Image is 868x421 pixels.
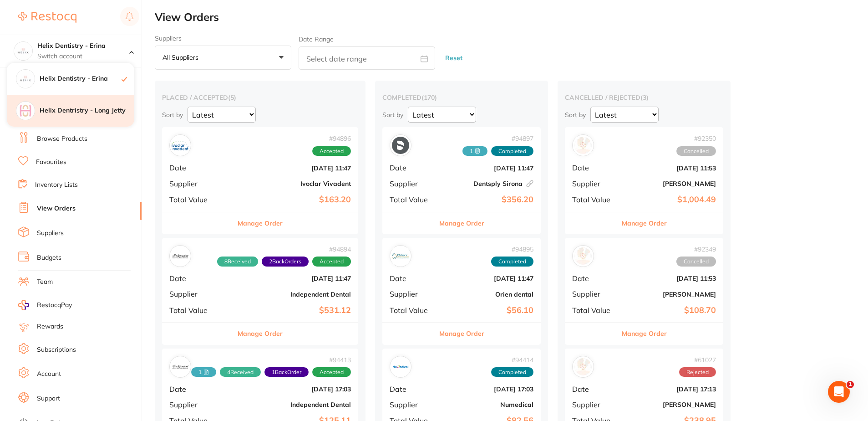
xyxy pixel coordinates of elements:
span: Accepted [312,367,351,377]
b: $56.10 [442,306,533,315]
span: Supplier [572,290,618,298]
b: [DATE] 17:03 [442,385,533,393]
b: $531.12 [235,306,351,315]
a: Favourites [36,158,66,167]
span: Date [390,385,435,393]
img: Numedical [392,358,409,375]
a: Browse Products [37,134,87,144]
b: Orien dental [442,291,533,298]
button: Manage Order [439,323,484,344]
span: Accepted [312,146,351,156]
img: Independent Dental [172,358,189,375]
a: Subscriptions [37,345,76,354]
span: Received [220,367,261,377]
span: Rejected [679,367,716,377]
p: Switch account [37,52,129,61]
h2: placed / accepted ( 5 ) [162,93,358,102]
span: Date [390,164,435,172]
h4: Helix Dentistry - Erina [37,41,129,51]
p: Sort by [382,111,403,119]
span: Accepted [312,257,351,267]
img: RestocqPay [18,300,29,310]
span: # 94413 [191,356,351,364]
span: Received [217,257,258,267]
span: Total Value [169,195,228,204]
span: Supplier [572,400,618,409]
span: Total Value [390,195,435,204]
button: Manage Order [238,323,283,344]
span: Date [390,274,435,282]
span: Date [169,274,228,282]
span: Supplier [169,290,228,298]
iframe: Intercom live chat [828,381,850,403]
button: Manage Order [439,212,484,234]
button: Manage Order [622,323,667,344]
span: Total Value [572,306,618,314]
img: Dentsply Sirona [392,137,409,154]
p: All suppliers [162,53,202,62]
b: [PERSON_NAME] [625,401,716,408]
span: Completed [491,146,533,156]
span: Supplier [390,290,435,298]
b: [DATE] 11:47 [235,164,351,172]
span: Supplier [572,180,618,188]
b: [DATE] 17:03 [235,385,351,393]
span: # 94414 [491,356,533,364]
span: Completed [491,257,533,267]
img: Ivoclar Vivadent [172,137,189,154]
b: [DATE] 11:47 [442,164,533,172]
label: Suppliers [155,35,291,42]
a: Inventory Lists [35,180,78,190]
div: Ivoclar Vivadent#94896AcceptedDate[DATE] 11:47SupplierIvoclar VivadentTotal Value$163.20Manage Order [162,127,358,234]
h2: View Orders [155,11,868,24]
span: Supplier [390,180,435,188]
b: Independent Dental [235,291,351,298]
span: Date [572,274,618,282]
span: # 94897 [462,135,533,142]
button: Reset [442,46,465,70]
span: Cancelled [676,146,716,156]
span: # 94894 [217,246,351,253]
span: # 92349 [676,246,716,253]
span: Cancelled [676,257,716,267]
a: Account [37,370,61,379]
span: Date [169,164,228,172]
span: Supplier [169,400,228,409]
img: Helix Dentistry - Erina [14,42,32,60]
span: RestocqPay [37,301,72,310]
img: Helix Dentristry - Long Jetty [16,102,35,120]
b: [DATE] 11:53 [625,164,716,172]
a: Rewards [37,322,63,331]
a: Support [37,394,60,403]
b: Numedical [442,401,533,408]
b: Dentsply Sirona [442,180,533,187]
img: Restocq Logo [18,12,76,23]
span: Date [572,385,618,393]
b: [PERSON_NAME] [625,180,716,187]
label: Date Range [299,36,334,43]
span: Total Value [169,306,228,314]
span: # 94895 [491,246,533,253]
img: Henry Schein Halas [574,137,592,154]
a: View Orders [37,204,76,213]
b: $356.20 [442,195,533,205]
div: Independent Dental#948948Received2BackOrdersAcceptedDate[DATE] 11:47SupplierIndependent DentalTot... [162,238,358,345]
b: [DATE] 11:47 [442,275,533,282]
span: Received [191,367,216,377]
h4: Helix Dentristry - Long Jetty [40,106,134,115]
span: Date [572,164,618,172]
span: 1 [847,381,854,388]
span: Total Value [572,195,618,204]
h2: completed ( 170 ) [382,93,541,102]
span: # 94896 [312,135,351,142]
b: [DATE] 17:13 [625,385,716,393]
a: Budgets [37,253,61,262]
a: Restocq Logo [18,7,76,28]
span: Supplier [390,400,435,409]
b: Independent Dental [235,401,351,408]
img: Adam Dental [574,358,592,375]
span: Date [169,385,228,393]
span: # 92350 [676,135,716,142]
input: Select date range [299,46,435,70]
b: $108.70 [625,306,716,315]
